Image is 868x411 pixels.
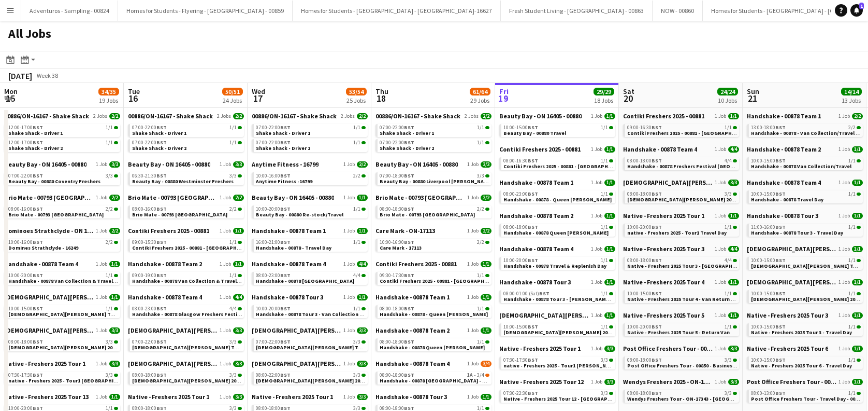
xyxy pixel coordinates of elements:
[604,146,615,153] span: 1/1
[848,191,856,197] span: 1/1
[375,160,491,168] a: Beauty Bay - ON 16405 - 008801 Job3/3
[591,180,602,186] span: 1 Job
[751,224,861,236] a: 11:00-16:00BST1/1Handshake - 00878 Tour 3 - Travel Day
[156,239,167,245] span: BST
[747,112,863,145] div: Handshake - 00878 Team 11 Job2/213:00-18:00BST2/2Handshake - 00878 - Van Collection/Travel Day
[256,178,312,185] span: Anytime Fitness -16799
[353,125,360,130] span: 1/1
[252,194,368,201] a: Beauty Bay - ON 16405 - 008801 Job1/1
[747,112,863,120] a: Handshake - 00878 Team 11 Job2/2
[256,125,291,130] span: 07:00-22:00
[280,124,291,131] span: BST
[106,173,113,179] span: 3/3
[4,194,120,227] div: Brio Mate - 00793 [GEOGRAPHIC_DATA]1 Job2/208:00-16:00BST2/2Brio Mate - 00793 [GEOGRAPHIC_DATA]
[627,158,662,163] span: 08:00-18:00
[627,224,737,236] a: 10:00-20:00BST1/1native - Freshers 2025 - Tour1 Travel Day
[132,240,167,245] span: 09:00-15:30
[481,161,491,168] span: 3/3
[751,229,843,236] span: Handshake - 00878 Tour 3 - Travel Day
[725,158,732,163] span: 4/4
[503,225,538,230] span: 08:00-18:00
[380,178,515,185] span: Beauty Bay - 00880 Liverpool John Moores Freshers
[838,213,850,219] span: 1 Job
[751,158,786,163] span: 10:00-15:00
[623,179,739,186] a: [DEMOGRAPHIC_DATA][PERSON_NAME] 2025 Tour 2 - 008481 Job3/3
[280,139,291,146] span: BST
[380,207,414,212] span: 08:30-18:30
[503,191,538,197] span: 08:00-23:00
[128,160,210,168] span: Beauty Bay - ON 16405 - 00880
[499,145,615,179] div: Contiki Freshers 2025 - 008811 Job1/108:00-16:30BST1/1Contiki Freshers 2025 - 00881 - [GEOGRAPHIC...
[499,145,615,153] a: Contiki Freshers 2025 - 008811 Job1/1
[499,112,615,145] div: Beauty Bay - ON 16405 - 008801 Job1/110:00-15:00BST1/1Beauty Bay - 00880 Travel
[623,179,713,186] span: Lady Garden 2025 Tour 2 - 00848
[623,112,739,120] a: Contiki Freshers 2025 - 008811 Job1/1
[8,240,43,245] span: 10:00-16:00
[503,163,630,170] span: Contiki Freshers 2025 - 00881 - University of Liverpool
[229,207,237,212] span: 2/2
[380,173,414,179] span: 07:00-18:00
[128,227,209,235] span: Contiki Freshers 2025 - 00881
[627,191,662,197] span: 08:00-18:00
[499,112,615,120] a: Beauty Bay - ON 16405 - 008801 Job1/1
[852,180,863,186] span: 1/1
[499,212,615,220] a: Handshake - 00878 Team 21 Job1/1
[852,146,863,153] span: 1/1
[341,113,355,119] span: 2 Jobs
[652,124,662,131] span: BST
[852,113,863,119] span: 2/2
[343,228,355,234] span: 1 Job
[8,140,43,145] span: 12:00-17:00
[380,124,489,136] a: 07:00-22:00BST1/1Shake Shack - Driver 1
[623,112,704,120] span: Contiki Freshers 2025 - 00881
[128,227,244,235] a: Contiki Freshers 2025 - 008811 Job1/1
[128,194,218,201] span: Brio Mate - 00793 Birmingham
[21,1,118,21] button: Adventuros - Sampling - 00824
[747,179,821,186] span: Handshake - 00878 Team 4
[8,178,100,185] span: Beauty Bay - 00880 Coventry Freshers
[106,240,113,245] span: 2/2
[375,227,435,235] span: Care Mark - ON-17113
[33,139,43,146] span: BST
[252,227,368,260] div: Handshake - 00878 Team 11 Job1/116:00-21:00BST1/1Handshake - 00878 - Travel Day
[604,113,615,119] span: 1/1
[229,173,237,179] span: 3/3
[848,225,856,230] span: 1/1
[128,112,244,120] a: 00886/ON-16167 - Shake Shack2 Jobs2/2
[751,190,861,202] a: 10:00-15:00BST1/1Handshake - 00878 Travel Day
[109,228,120,234] span: 2/2
[775,224,786,230] span: BST
[357,161,368,168] span: 2/2
[601,225,608,230] span: 1/1
[132,125,167,130] span: 07:00-22:00
[715,113,726,119] span: 1 Job
[477,173,484,179] span: 3/3
[106,125,113,130] span: 1/1
[751,124,861,136] a: 13:00-18:00BST2/2Handshake - 00878 - Van Collection/Travel Day
[132,207,167,212] span: 08:00-16:00
[256,239,366,251] a: 16:00-21:00BST1/1Handshake - 00878 - Travel Day
[380,140,414,145] span: 07:00-22:00
[715,180,726,186] span: 1 Job
[93,113,107,119] span: 2 Jobs
[623,212,739,220] a: Native - Freshers 2025 Tour 11 Job1/1
[751,225,786,230] span: 11:00-16:00
[627,190,737,202] a: 08:00-18:00BST3/3[DEMOGRAPHIC_DATA][PERSON_NAME] 2025 Tour 2 - 00848 - [GEOGRAPHIC_DATA]
[256,140,291,145] span: 07:00-22:00
[375,112,491,120] a: 00886/ON-16167 - Shake Shack2 Jobs2/2
[132,239,242,251] a: 09:00-15:30BST1/1Contiki Freshers 2025 - 00881 - [GEOGRAPHIC_DATA] [GEOGRAPHIC_DATA] - [GEOGRAPHI...
[252,160,368,194] div: Anytime Fitness - 167991 Job2/210:00-16:00BST2/2Anytime Fitness -16799
[652,224,662,230] span: BST
[156,139,167,146] span: BST
[467,161,479,168] span: 1 Job
[375,194,491,227] div: Brio Mate - 00793 [GEOGRAPHIC_DATA]1 Job2/208:30-18:30BST2/2Brio Mate - 00793 [GEOGRAPHIC_DATA]
[4,112,120,160] div: 00886/ON-16167 - Shake Shack2 Jobs2/212:00-17:00BST1/1Shake Shack - Driver 112:00-17:00BST1/1Shak...
[380,211,475,218] span: Brio Mate - 00793 Birmingham
[838,180,850,186] span: 1 Job
[499,212,615,245] div: Handshake - 00878 Team 21 Job1/108:00-18:00BST1/1Handshake - 00878 Queen [PERSON_NAME]
[375,160,491,194] div: Beauty Bay - ON 16405 - 008801 Job3/307:00-18:00BST3/3Beauty Bay - 00880 Liverpool [PERSON_NAME] ...
[357,195,368,201] span: 1/1
[252,160,319,168] span: Anytime Fitness - 16799
[132,145,186,152] span: Shake Shack - Driver 2
[375,227,491,260] div: Care Mark - ON-171131 Job2/210:00-16:00BST2/2Care Mark - 17113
